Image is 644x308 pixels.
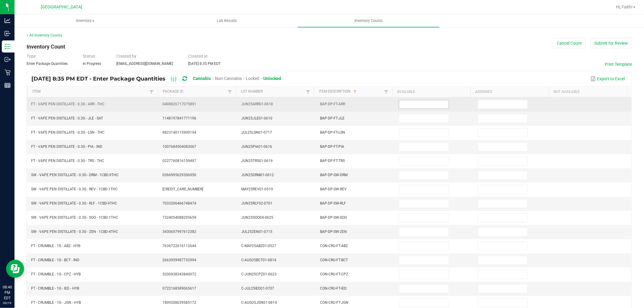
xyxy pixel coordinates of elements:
span: FT - CRUMBLE - 1G - JGN - HYB [31,300,81,305]
inline-svg: Analytics [5,17,11,24]
span: BAP-DP-SW-REV [320,187,347,191]
span: 2663959987732994 [162,258,196,262]
span: BAP-DP-FT-TRS [320,159,345,163]
button: Cancel Count [553,38,586,48]
span: BAP-DP-FT-LSN [320,130,345,135]
span: JUN25DRM01-0612 [241,173,274,177]
inline-svg: Inventory [5,43,11,49]
span: [EMAIL_ADDRESS][DOMAIN_NAME] [116,62,173,66]
span: CON-CRU-FT-JGN [320,300,348,305]
span: JUN25ARR01-0618 [241,102,273,106]
span: JUL25LSN01-0717 [241,130,272,135]
span: CON-CRU-FT-BCT [320,258,348,262]
span: SW - VAPE PEN DISTILLATE - 0.3G - RLF - 1CBD-9THC [31,201,117,205]
p: 09/19 [3,301,12,305]
span: JUN25TRS01-0619 [241,159,273,163]
button: Export to Excel [589,74,626,84]
span: 1007684504083067 [162,144,196,149]
span: C-AUG25JGN01-0814 [241,300,277,305]
span: [CREDIT_CARD_NUMBER] [162,187,203,191]
span: BAP-DP-SW-ZEN [320,230,347,234]
span: Sortable [353,89,358,94]
span: Type [27,54,36,59]
span: 0408826717075891 [162,102,196,106]
span: 9823140115909194 [162,130,196,135]
span: C-JUN25CPZ01-0623 [241,272,277,276]
span: FT - CRUMBLE - 1G - IED - HYB [31,286,79,291]
span: FT - CRUMBLE - 1G - ABZ - HYB [31,244,80,248]
a: Inventory Counts [298,14,439,27]
span: BAP-DP-FT-PIA [320,144,344,149]
span: BAP-DP-SW-RLF [320,201,346,205]
span: 7636722616112644 [162,244,196,248]
span: Cannabis [193,76,211,81]
div: [DATE] 8:35 PM EDT - Enter Package Quantities [31,73,286,84]
a: Filter [148,88,155,96]
span: Lab Results [209,18,245,24]
span: BAP-DP-FT-ARR [320,102,345,106]
span: [DATE] 8:35 PM EDT [188,62,221,66]
span: [GEOGRAPHIC_DATA] [41,5,82,10]
span: C-JUL25IED01-0707 [241,286,274,291]
span: BAP-DP-SW-DRM [320,173,348,177]
span: 0366995629306950 [162,173,196,177]
span: MAY25REV01-0519 [241,187,273,191]
span: Locked [246,76,259,81]
span: FT - CRUMBLE - 1G - CPZ - HYB [31,272,81,276]
button: Submit for Review [590,38,632,48]
span: BAP-DP-SW-SOO [320,215,347,220]
span: 5200938343840072 [162,272,196,276]
span: SW - VAPE PEN DISTILLATE - 0.3G - ZEN - 1CBD-4THC [31,230,118,234]
span: 3430657997612382 [162,230,196,234]
span: Inventory Count [27,43,65,50]
a: Package IdSortable [163,89,226,94]
span: 1148197841771196 [162,116,196,120]
span: C-MAY25ABZ01-0527 [241,244,276,248]
a: Filter [226,88,233,96]
button: Print Template [605,61,632,67]
p: 08:40 PM EDT [3,284,12,301]
span: 7033206466748474 [162,201,196,205]
span: CON-CRU-FT-IED [320,286,347,291]
span: 1809208039585172 [162,300,196,305]
th: Available [392,87,470,97]
span: BAP-DP-FT-JLE [320,116,344,120]
span: FT - VAPE PEN DISTILLATE - 0.3G - JLE - SAT [31,116,103,120]
span: Unlocked [264,76,281,81]
span: JUN25RLF02-0701 [241,201,272,205]
span: 7324054088295659 [162,215,196,220]
iframe: Resource center [6,260,24,278]
span: FT - VAPE PEN DISTILLATE - 0.3G - LSN - THC [31,130,104,135]
a: Filter [383,88,390,96]
span: CON-CRU-FT-ABZ [320,244,348,248]
span: Non-Cannabis [215,76,242,81]
inline-svg: Reports [5,82,11,88]
span: Hi, Faith! [616,5,633,9]
span: FT - VAPE PEN DISTILLATE - 0.3G - PIA - IND [31,144,102,149]
span: FT - VAPE PEN DISTILLATE - 0.3G - TRS - THC [31,159,104,163]
span: Inventory Counts [346,18,391,24]
a: Filter [304,88,312,96]
span: JUN25JLE01-0610 [241,116,272,120]
span: FT - VAPE PEN DISTILLATE - 0.3G - ARR - THC [31,102,104,106]
span: Inventory [15,18,156,24]
a: ItemSortable [32,89,148,94]
th: Not Available [549,87,627,97]
a: Item DescriptionSortable [319,89,383,94]
span: SW - VAPE PEN DISTILLATE - 0.3G - DRM - 1CBD-9THC [31,173,119,177]
span: In Progress [83,62,101,66]
inline-svg: Inbound [5,30,11,37]
span: Status [83,54,95,59]
span: Created at [188,54,208,59]
a: Lot NumberSortable [241,89,304,94]
inline-svg: Outbound [5,56,11,62]
span: JUN25SOO04-0625 [241,215,273,220]
span: 0722168389065617 [162,286,196,291]
a: < All Inventory Counts [27,33,62,37]
span: Enter Package Quantities [27,62,68,66]
th: Assigned [470,87,549,97]
inline-svg: Retail [5,69,11,75]
span: JUN25PIA01-0616 [241,144,272,149]
a: Lab Results [156,14,298,27]
span: Created by [116,54,136,59]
